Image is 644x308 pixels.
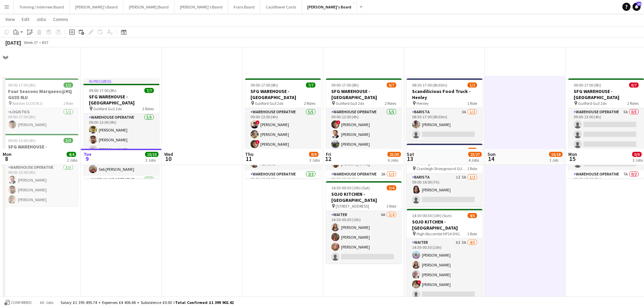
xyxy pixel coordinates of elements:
[3,134,78,206] div: 09:00-13:00 (4h)3/3SFG WAREHOUSE - [GEOGRAPHIC_DATA] Guilford Gu3 2dx1 RoleWarehouse Operative3/3...
[309,152,318,157] span: 8/9
[336,120,340,124] span: !
[468,82,477,88] span: 1/2
[412,148,439,153] span: 09:00-16:00 (7h)
[387,185,396,190] span: 3/4
[567,155,577,163] span: 15
[467,166,477,171] span: 1 Role
[64,82,73,88] span: 1/1
[70,0,123,14] button: [PERSON_NAME]'s Board
[331,82,359,88] span: 09:00-17:00 (8h)
[386,204,396,209] span: 1 Role
[39,300,55,305] span: All jobs
[82,155,92,163] span: 9
[2,155,11,163] span: 8
[84,151,92,157] span: Tue
[549,152,563,157] span: 16/18
[633,158,643,163] div: 3 Jobs
[175,300,234,305] span: Total Confirmed £1 399 902.42
[89,88,116,93] span: 09:00-17:00 (8h)
[326,151,331,157] span: Fri
[407,78,482,141] app-job-card: 08:30-17:00 (8h30m)1/2Scandilicious Food Truck - Henley Henley1 RoleBarista3A1/208:30-17:00 (8h30...
[406,155,414,163] span: 13
[244,155,254,163] span: 11
[13,101,43,106] span: Bordon GU35 9LU
[67,158,77,163] div: 2 Jobs
[163,155,173,163] span: 10
[412,213,452,218] span: 14:30-00:30 (10h) (Sun)
[50,15,71,24] a: Comms
[42,40,49,45] div: BST
[407,144,482,206] app-job-card: 09:00-16:00 (7h)1/2Scandilicious Food Truck - Cranleigh Cranleigh Showground GU6 7DW1 RoleBarista...
[84,78,159,179] app-job-card: In progress09:00-17:00 (8h)7/7SFG WAREHOUSE - [GEOGRAPHIC_DATA] Guilford Gu3 2dx2 RolesWarehouse ...
[388,158,401,163] div: 6 Jobs
[468,152,482,157] span: 23/27
[325,155,331,163] span: 12
[574,82,601,88] span: 09:00-17:00 (8h)
[568,78,644,179] div: 09:00-17:00 (8h)0/7SFG WAREHOUSE - [GEOGRAPHIC_DATA] Guilford Gu3 2dx2 RolesWarehouse Operative5A...
[417,280,421,284] span: !
[123,0,174,14] button: [PERSON_NAME] Board
[326,78,402,179] app-job-card: 09:00-17:00 (8h)6/7SFG WAREHOUSE - [GEOGRAPHIC_DATA] Guilford Gu3 2dx2 RolesWarehouse Operative5/...
[633,3,641,11] a: 15
[63,101,73,106] span: 1 Role
[468,213,477,218] span: 4/5
[245,170,321,203] app-card-role: Warehouse Operative2/209:00-17:00 (8h)
[387,82,396,88] span: 6/7
[251,82,278,88] span: 09:00-17:00 (8h)
[145,152,159,157] span: 10/10
[407,151,414,157] span: Sat
[3,108,78,131] app-card-role: Logistics1/109:00-17:00 (8h)[PERSON_NAME]
[385,101,396,106] span: 2 Roles
[84,114,159,176] app-card-role: Warehouse Operative5/509:00-13:00 (4h)[PERSON_NAME][PERSON_NAME][PERSON_NAME][PERSON_NAME]Seb [PE...
[228,0,260,14] button: Frans Board
[3,164,78,206] app-card-role: Warehouse Operative3/309:00-13:00 (4h)[PERSON_NAME][PERSON_NAME][PERSON_NAME]
[336,101,364,106] span: Guilford Gu3 2dx
[469,158,481,163] div: 4 Jobs
[326,108,402,170] app-card-role: Warehouse Operative5/509:00-13:00 (4h)![PERSON_NAME][PERSON_NAME][PERSON_NAME][PERSON_NAME][PERSO...
[8,138,35,143] span: 09:00-13:00 (4h)
[326,181,402,263] app-job-card: 14:30-00:30 (10h) (Sat)3/4SOJO KITCHEN - [GEOGRAPHIC_DATA] [STREET_ADDRESS]1 RoleWaiter6A3/414:30...
[3,299,33,306] button: Confirmed
[3,144,78,156] h3: SFG WAREHOUSE - [GEOGRAPHIC_DATA]
[637,2,641,6] span: 15
[14,0,70,14] button: Training / Interview Board
[256,140,260,144] span: !
[142,106,154,111] span: 2 Roles
[245,151,254,157] span: Thu
[407,108,482,141] app-card-role: Barista3A1/208:30-17:00 (8h30m)[PERSON_NAME]
[407,219,482,231] h3: SOJO KITCHEN - [GEOGRAPHIC_DATA]
[568,108,644,170] app-card-role: Warehouse Operative5A0/509:00-13:00 (4h)
[84,176,159,209] app-card-role: Warehouse Operative2/2
[5,16,15,22] span: View
[331,185,370,190] span: 14:30-00:30 (10h) (Sat)
[84,94,159,106] h3: SFG WAREHOUSE - [GEOGRAPHIC_DATA]
[336,204,369,209] span: [STREET_ADDRESS]
[145,158,158,163] div: 3 Jobs
[467,231,477,236] span: 1 Role
[3,15,18,24] a: View
[412,82,447,88] span: 08:30-17:00 (8h30m)
[326,191,402,203] h3: SOJO KITCHEN - [GEOGRAPHIC_DATA]
[486,155,496,163] span: 14
[3,78,78,131] app-job-card: 09:00-17:00 (8h)1/1Four Seasons Marquees@HQ GU35 9LU Bordon GU35 9LU1 RoleLogistics1/109:00-17:00...
[467,101,477,106] span: 1 Role
[84,78,159,84] div: In progress
[326,211,402,263] app-card-role: Waiter6A3/414:30-00:30 (10h)[PERSON_NAME][PERSON_NAME][PERSON_NAME]
[33,15,49,24] a: Jobs
[487,151,496,157] span: Sun
[632,152,642,157] span: 0/9
[61,300,234,305] div: Salary £1 395 495.74 + Expenses £4 406.68 + Subsistence £0.00 =
[568,170,644,203] app-card-role: Warehouse Operative7A0/209:00-17:00 (8h)
[255,101,283,106] span: Guilford Gu3 2dx
[245,78,321,179] div: 09:00-17:00 (8h)7/7SFG WAREHOUSE - [GEOGRAPHIC_DATA] Guilford Gu3 2dx2 RolesWarehouse Operative5/...
[468,148,477,153] span: 1/2
[144,88,154,93] span: 7/7
[19,15,32,24] a: Edit
[416,231,460,236] span: High Wycombe HP14 3HG
[629,82,639,88] span: 0/7
[245,108,321,170] app-card-role: Warehouse Operative5/509:00-13:00 (4h)![PERSON_NAME][PERSON_NAME]![PERSON_NAME][PERSON_NAME]Kul Roka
